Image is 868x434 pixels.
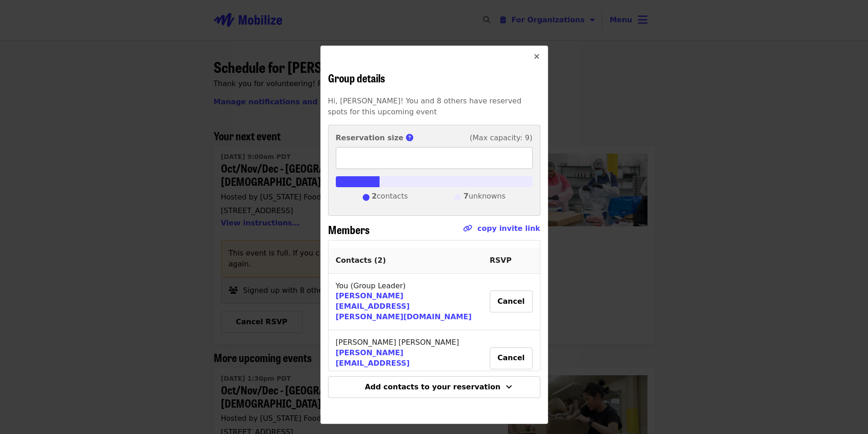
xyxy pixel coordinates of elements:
[328,70,385,86] span: Group details
[329,330,483,387] td: [PERSON_NAME] [PERSON_NAME]
[463,224,472,233] i: link icon
[463,191,505,204] span: unknowns
[463,192,468,200] strong: 7
[463,223,540,240] span: Click to copy link!
[478,224,540,233] a: copy invite link
[490,347,533,369] button: Cancel
[328,221,370,237] span: Members
[526,46,548,68] button: Close
[336,348,472,378] a: [PERSON_NAME][EMAIL_ADDRESS][PERSON_NAME][DOMAIN_NAME]
[336,133,404,142] strong: Reservation size
[534,52,539,61] i: times icon
[372,191,408,204] span: contacts
[328,376,540,398] button: Add contacts to your reservation
[483,248,540,274] th: RSVP
[328,97,522,116] span: Hi, [PERSON_NAME]! You and 8 others have reserved spots for this upcoming event
[329,274,483,331] td: You (Group Leader)
[336,291,472,321] a: [PERSON_NAME][EMAIL_ADDRESS][PERSON_NAME][DOMAIN_NAME]
[329,248,483,274] th: Contacts ( 2 )
[365,383,501,391] span: Add contacts to your reservation
[490,291,533,312] button: Cancel
[372,192,377,200] strong: 2
[406,133,413,142] i: circle-question icon
[506,383,512,391] i: angle-down icon
[406,133,419,142] span: This is the number of group members you reserved spots for.
[470,133,533,143] span: (Max capacity: 9)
